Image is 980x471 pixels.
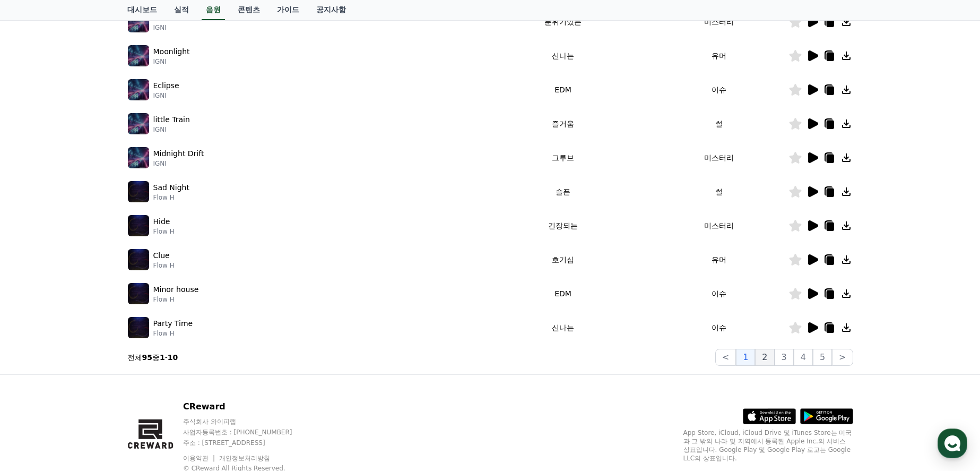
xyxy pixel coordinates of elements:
[476,5,649,39] td: 분위기있는
[142,353,152,362] strong: 95
[153,216,170,227] p: Hide
[153,80,179,91] p: Eclipse
[476,39,649,73] td: 신나는
[153,329,193,338] p: Flow H
[649,73,788,107] td: 이슈
[127,352,178,363] p: 전체 중 -
[649,311,788,345] td: 이슈
[97,353,110,362] span: 대화
[153,57,190,66] p: IGNI
[137,337,204,363] a: 설정
[183,455,216,462] a: 이용약관
[683,429,853,463] p: App Store, iCloud, iCloud Drive 및 iTunes Store는 미국과 그 밖의 나라 및 지역에서 등록된 Apple Inc.의 서비스 상표입니다. Goo...
[649,277,788,311] td: 이슈
[794,349,813,366] button: 4
[715,349,736,366] button: <
[153,125,190,134] p: IGNI
[476,243,649,277] td: 호기심
[755,349,774,366] button: 2
[153,250,170,261] p: Clue
[775,349,794,366] button: 3
[3,337,70,363] a: 홈
[128,283,149,304] img: music
[476,107,649,141] td: 즐거움
[128,249,149,270] img: music
[736,349,755,366] button: 1
[153,261,175,270] p: Flow H
[183,400,313,413] p: CReward
[153,318,193,329] p: Party Time
[649,209,788,243] td: 미스터리
[813,349,832,366] button: 5
[70,337,137,363] a: 대화
[128,317,149,338] img: music
[649,243,788,277] td: 유머
[476,73,649,107] td: EDM
[153,148,204,159] p: Midnight Drift
[153,193,189,202] p: Flow H
[476,311,649,345] td: 신나는
[128,113,149,134] img: music
[164,353,177,361] span: 설정
[128,79,149,100] img: music
[649,39,788,73] td: 유머
[128,147,149,168] img: music
[649,5,788,39] td: 미스터리
[153,114,190,125] p: little Train
[649,175,788,209] td: 썰
[649,107,788,141] td: 썰
[476,277,649,311] td: EDM
[649,141,788,175] td: 미스터리
[219,455,270,462] a: 개인정보처리방침
[153,227,175,236] p: Flow H
[183,428,313,436] p: 사업자등록번호 : [PHONE_NUMBER]
[128,45,149,66] img: music
[476,209,649,243] td: 긴장되는
[153,91,179,100] p: IGNI
[128,215,149,236] img: music
[183,439,313,447] p: 주소 : [STREET_ADDRESS]
[153,23,190,32] p: IGNI
[33,353,40,361] span: 홈
[128,11,149,32] img: music
[153,182,189,193] p: Sad Night
[153,159,204,168] p: IGNI
[153,295,199,304] p: Flow H
[168,353,178,362] strong: 10
[183,417,313,426] p: 주식회사 와이피랩
[153,46,190,57] p: Moonlight
[160,353,165,362] strong: 1
[832,349,853,366] button: >
[128,181,149,202] img: music
[476,175,649,209] td: 슬픈
[476,141,649,175] td: 그루브
[153,284,199,295] p: Minor house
